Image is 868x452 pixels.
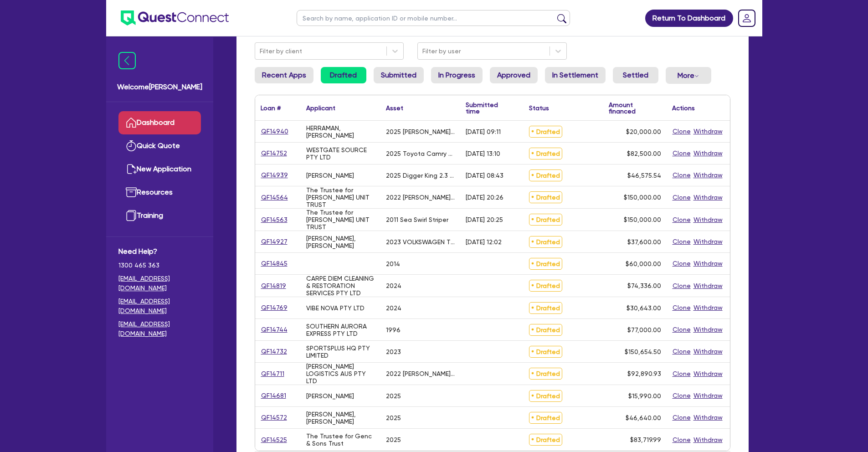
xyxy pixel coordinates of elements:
img: quest-connect-logo-blue [121,10,229,26]
button: Withdraw [693,390,723,401]
button: Withdraw [693,215,723,225]
span: Drafted [529,434,562,446]
div: 2025 Toyota Camry Hybrid [386,150,455,157]
img: resources [126,187,137,198]
button: Clone [672,236,691,247]
a: [EMAIL_ADDRESS][DOMAIN_NAME] [118,319,201,339]
span: Drafted [529,280,562,292]
button: Clone [672,192,691,203]
span: $30,643.00 [627,304,661,312]
a: QF14711 [261,369,285,379]
div: The Trustee for [PERSON_NAME] UNIT TRUST [306,209,375,231]
button: Clone [672,346,691,357]
div: 2023 [386,348,401,355]
span: Drafted [529,148,562,159]
span: Need Help? [118,246,201,257]
a: Submitted [374,67,424,83]
span: $37,600.00 [627,238,661,246]
a: QF14525 [261,435,288,445]
a: QF14572 [261,412,288,423]
div: 2025 [PERSON_NAME] Jolion Facelift Premium 4x2 [386,128,455,135]
input: Search by name, application ID or mobile number... [297,10,570,26]
a: Return To Dashboard [645,10,733,27]
button: Withdraw [693,170,723,180]
a: QF14564 [261,192,288,203]
button: Clone [672,148,691,159]
div: [DATE] 09:11 [466,128,501,135]
span: Drafted [529,191,562,203]
div: Actions [672,105,695,111]
span: Drafted [529,126,562,138]
button: Clone [672,324,691,335]
div: [PERSON_NAME] [306,392,354,400]
span: Drafted [529,302,562,314]
div: 2025 [386,436,401,443]
span: $150,654.50 [625,348,661,355]
div: VIBE NOVA PTY LTD [306,304,365,312]
img: new-application [126,164,137,175]
a: QF14769 [261,303,288,313]
div: [DATE] 08:43 [466,172,503,179]
button: Clone [672,390,691,401]
a: QF14845 [261,258,288,269]
a: QF14681 [261,390,287,401]
div: SPORTSPLUS HQ PTY LIMITED [306,344,375,359]
a: QF14732 [261,346,288,357]
button: Clone [672,303,691,313]
button: Withdraw [693,435,723,445]
div: Applicant [306,105,335,111]
button: Withdraw [693,369,723,379]
a: Drafted [321,67,366,83]
span: $15,990.00 [628,392,661,400]
div: 2025 [386,392,401,400]
div: [PERSON_NAME] [306,172,354,179]
div: 2025 Digger King 2.3 King Pro Pack [386,172,455,179]
a: Dashboard [118,111,201,134]
div: Loan # [261,105,281,111]
a: [EMAIL_ADDRESS][DOMAIN_NAME] [118,297,201,316]
button: Withdraw [693,192,723,203]
img: training [126,210,137,221]
div: [DATE] 20:26 [466,194,503,201]
div: 1996 [386,326,401,334]
span: Welcome [PERSON_NAME] [117,82,202,92]
div: The Trustee for Genc & Sons Trust [306,432,375,447]
div: CARPE DIEM CLEANING & RESTORATION SERVICES PTY LTD [306,275,375,297]
span: Drafted [529,346,562,358]
a: QF14939 [261,170,288,180]
div: Status [529,105,549,111]
a: QF14744 [261,324,288,335]
img: quick-quote [126,140,137,151]
div: [PERSON_NAME], [PERSON_NAME] [306,235,375,249]
span: $60,000.00 [626,260,661,267]
span: Drafted [529,236,562,248]
button: Clone [672,435,691,445]
div: 2024 [386,304,401,312]
button: Dropdown toggle [666,67,711,84]
span: $150,000.00 [624,194,661,201]
span: $92,890.93 [627,370,661,377]
span: $77,000.00 [627,326,661,334]
button: Clone [672,170,691,180]
button: Withdraw [693,324,723,335]
a: In Progress [431,67,483,83]
a: Resources [118,181,201,204]
div: 2014 [386,260,400,267]
a: Quick Quote [118,134,201,158]
div: 2011 Sea Swirl Striper [386,216,448,223]
span: $83,719.99 [630,436,661,443]
img: icon-menu-close [118,52,136,69]
button: Clone [672,369,691,379]
a: [EMAIL_ADDRESS][DOMAIN_NAME] [118,274,201,293]
div: Asset [386,105,403,111]
div: [DATE] 13:10 [466,150,500,157]
button: Withdraw [693,281,723,291]
button: Withdraw [693,126,723,137]
div: [PERSON_NAME] LOGISTICS AUS PTY LTD [306,363,375,385]
div: SOUTHERN AURORA EXPRESS PTY LTD [306,323,375,337]
div: [DATE] 12:02 [466,238,502,246]
button: Withdraw [693,258,723,269]
span: Drafted [529,412,562,424]
span: Drafted [529,214,562,226]
a: QF14927 [261,236,288,247]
